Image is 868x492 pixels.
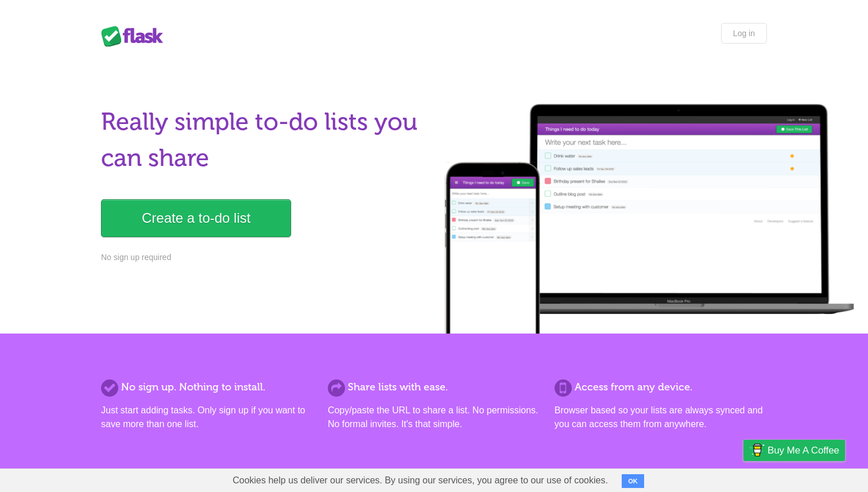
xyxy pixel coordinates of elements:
[743,440,845,461] a: Buy me a coffee
[622,474,644,488] button: OK
[101,379,313,395] h2: No sign up. Nothing to install.
[101,104,427,176] h1: Really simple to-do lists you can share
[555,379,767,395] h2: Access from any device.
[101,251,427,264] p: No sign up required
[221,469,619,492] span: Cookies help us deliver our services. By using our services, you agree to our use of cookies.
[328,404,540,431] p: Copy/paste the URL to share a list. No permissions. No formal invites. It's that simple.
[101,199,291,237] a: Create a to-do list
[101,26,170,47] div: Flask Lists
[101,404,313,431] p: Just start adding tasks. Only sign up if you want to save more than one list.
[555,404,767,431] p: Browser based so your lists are always synced and you can access them from anywhere.
[721,23,767,44] a: Log in
[328,379,540,395] h2: Share lists with ease.
[749,440,765,460] img: Buy me a coffee
[768,440,839,460] span: Buy me a coffee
